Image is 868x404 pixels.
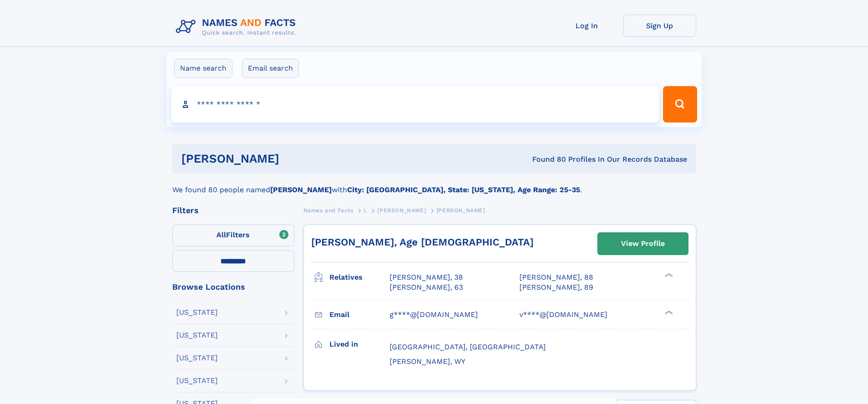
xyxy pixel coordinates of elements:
[621,233,665,254] div: View Profile
[172,174,696,195] div: We found 80 people named with .
[176,354,218,362] div: [US_STATE]
[329,270,390,285] h3: Relatives
[377,205,426,216] a: [PERSON_NAME]
[172,15,303,39] img: Logo Names and Facts
[390,282,463,292] a: [PERSON_NAME], 63
[303,205,354,216] a: Names and Facts
[390,357,465,366] span: [PERSON_NAME], WY
[663,86,697,123] button: Search Button
[598,233,688,255] a: View Profile
[311,236,534,248] a: [PERSON_NAME], Age [DEMOGRAPHIC_DATA]
[242,59,299,78] label: Email search
[437,207,485,214] span: [PERSON_NAME]
[663,309,673,315] div: ❯
[406,154,687,164] div: Found 80 Profiles In Our Records Database
[176,377,218,384] div: [US_STATE]
[171,86,659,123] input: search input
[377,207,426,214] span: [PERSON_NAME]
[663,272,673,278] div: ❯
[174,59,232,78] label: Name search
[550,15,623,37] a: Log In
[181,153,406,164] h1: [PERSON_NAME]
[623,15,696,37] a: Sign Up
[519,282,593,292] a: [PERSON_NAME], 89
[172,283,294,291] div: Browse Locations
[364,207,367,214] span: L
[390,343,546,351] span: [GEOGRAPHIC_DATA], [GEOGRAPHIC_DATA]
[172,206,294,215] div: Filters
[172,225,294,246] label: Filters
[216,230,226,239] span: All
[176,309,218,316] div: [US_STATE]
[347,185,580,194] b: City: [GEOGRAPHIC_DATA], State: [US_STATE], Age Range: 25-35
[519,272,593,282] a: [PERSON_NAME], 88
[364,205,367,216] a: L
[329,337,390,352] h3: Lived in
[270,185,332,194] b: [PERSON_NAME]
[176,332,218,339] div: [US_STATE]
[390,272,463,282] a: [PERSON_NAME], 38
[329,307,390,322] h3: Email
